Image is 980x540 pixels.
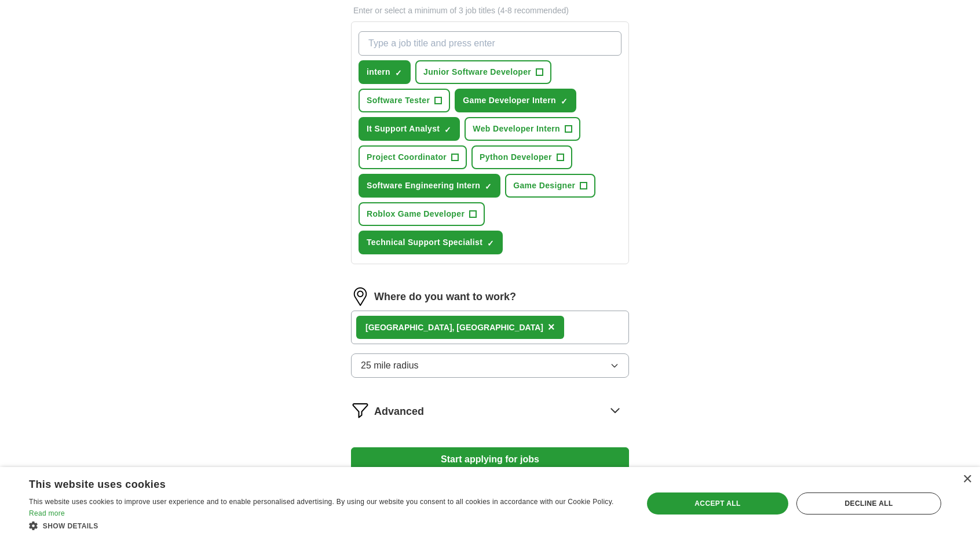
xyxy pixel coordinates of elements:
[367,94,430,107] span: Software Tester
[359,31,621,56] input: Type a job title and press enter
[43,522,98,530] span: Show details
[361,359,419,373] span: 25 mile radius
[367,180,480,192] span: Software Engineering Intern
[513,180,575,192] span: Game Designer
[359,174,500,198] button: Software Engineering Intern✓
[351,353,629,378] button: 25 mile radius
[359,145,467,169] button: Project Coordinator
[29,474,595,491] div: This website uses cookies
[485,182,492,191] span: ✓
[29,498,614,506] span: This website uses cookies to improve user experience and to enable personalised advertising. By u...
[365,322,543,334] div: , [GEOGRAPHIC_DATA]
[963,475,971,484] div: Close
[480,151,552,163] span: Python Developer
[359,117,460,141] button: It Support Analyst✓
[473,123,560,135] span: Web Developer Intern
[415,60,551,84] button: Junior Software Developer
[465,117,580,141] button: Web Developer Intern
[444,125,451,134] span: ✓
[359,89,450,112] button: Software Tester
[351,447,629,472] button: Start applying for jobs
[374,289,516,305] label: Where do you want to work?
[367,208,465,220] span: Roblox Game Developer
[351,401,370,419] img: filter
[561,97,568,106] span: ✓
[367,66,390,78] span: intern
[548,320,555,333] span: ×
[796,492,941,515] div: Decline all
[367,123,440,135] span: It Support Analyst
[487,239,494,248] span: ✓
[359,60,411,84] button: intern✓
[647,492,788,515] div: Accept all
[351,287,370,306] img: location.png
[29,509,65,517] a: Read more, opens a new window
[367,151,447,163] span: Project Coordinator
[351,5,629,17] p: Enter or select a minimum of 3 job titles (4-8 recommended)
[374,404,424,419] span: Advanced
[505,174,595,198] button: Game Designer
[359,231,503,254] button: Technical Support Specialist✓
[548,319,555,336] button: ×
[367,236,482,249] span: Technical Support Specialist
[455,89,576,112] button: Game Developer Intern✓
[395,68,402,78] span: ✓
[423,66,531,78] span: Junior Software Developer
[471,145,572,169] button: Python Developer
[359,202,485,226] button: Roblox Game Developer
[463,94,556,107] span: Game Developer Intern
[365,323,452,332] strong: [GEOGRAPHIC_DATA]
[29,520,624,531] div: Show details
